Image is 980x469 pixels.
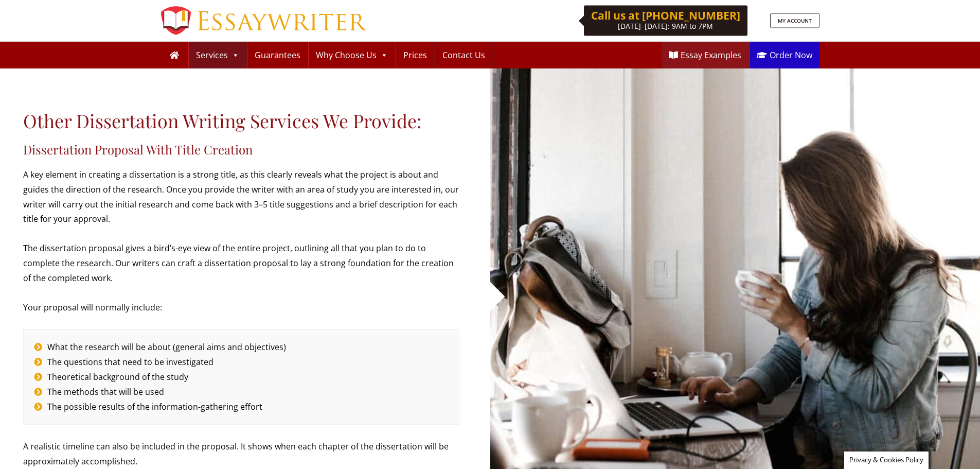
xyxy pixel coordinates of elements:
[618,21,713,31] span: [DATE]–[DATE]: 9AM to 7PM
[34,340,449,355] li: What the research will be about (general aims and objectives)
[591,8,740,23] b: Call us at [PHONE_NUMBER]
[23,300,459,315] p: Your proposal will normally include:
[396,42,434,68] a: Prices
[247,42,308,68] a: Guarantees
[34,370,449,385] li: Theoretical background of the study
[23,241,459,285] p: The dissertation proposal gives a bird’s-eye view of the entire project, outlining all that you p...
[34,399,449,414] li: The possible results of the information-gathering effort
[23,167,459,227] p: A key element in creating a dissertation is a strong title, as this clearly reveals what the proj...
[849,455,923,464] span: Privacy & Cookies Policy
[34,385,449,399] li: The methods that will be used
[662,42,749,68] a: Essay Examples
[309,42,395,68] a: Why Choose Us
[189,42,246,68] a: Services
[23,439,459,469] p: A realistic timeline can also be included in the proposal. It shows when each chapter of the diss...
[23,142,459,157] h2: Dissertation Proposal With Title Creation
[435,42,492,68] a: Contact Us
[23,110,459,132] h1: Other Dissertation Writing Services We Provide:
[750,42,819,68] a: Order Now
[770,13,819,28] a: MY ACCOUNT
[34,355,449,370] li: The questions that need to be investigated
